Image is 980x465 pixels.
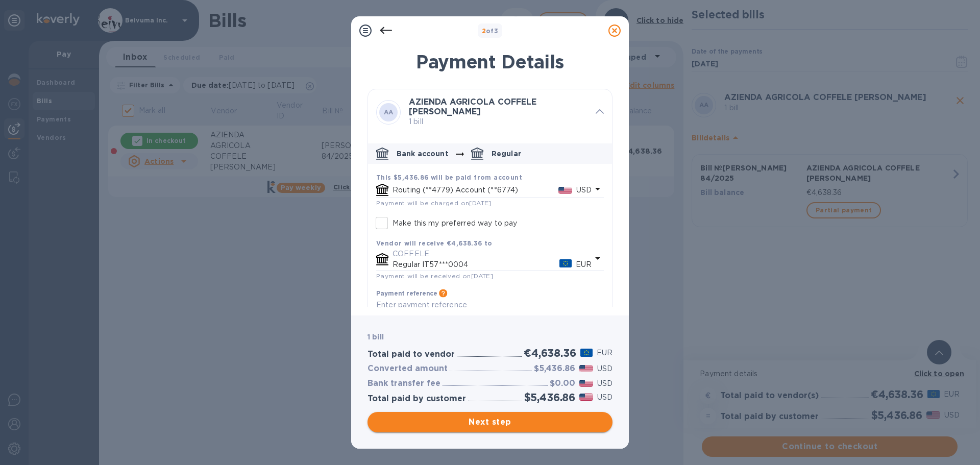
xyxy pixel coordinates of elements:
img: USD [579,394,593,401]
p: EUR [576,259,592,270]
p: Bank account [397,149,449,159]
h3: Total paid to vendor [367,350,455,359]
span: Payment will be charged on [DATE] [376,199,492,207]
p: Routing (**4779) Account (**6774) [393,185,558,195]
span: Payment will be received on [DATE] [376,272,493,280]
div: default-method [368,139,612,334]
h3: Total paid by customer [367,394,466,404]
h1: Payment Details [367,51,612,72]
b: 1 bill [367,333,384,341]
p: Regular [492,149,521,159]
p: 1 bill [409,116,587,127]
b: of 3 [482,27,499,35]
img: USD [558,187,572,194]
p: USD [597,363,612,374]
span: Next step [376,416,604,428]
b: AZIENDA AGRICOLA COFFELE [PERSON_NAME] [409,97,536,116]
p: Regular IT57***0004 [393,259,559,270]
h3: Payment reference [376,290,437,298]
img: USD [579,380,593,387]
p: COFFELE [393,249,592,259]
p: EUR [597,348,612,358]
p: USD [576,185,592,195]
h3: Converted amount [367,364,448,374]
img: USD [579,365,593,372]
span: 2 [482,27,486,35]
h2: $5,436.86 [524,391,575,404]
h2: €4,638.36 [524,347,576,359]
h3: $0.00 [550,379,575,388]
p: USD [597,392,612,403]
b: This $5,436.86 will be paid from account [376,174,522,181]
div: AAAZIENDA AGRICOLA COFFELE [PERSON_NAME] 1 bill [368,89,612,135]
p: USD [597,378,612,389]
p: Make this my preferred way to pay [393,218,517,229]
b: Vendor will receive €4,638.36 to [376,239,493,247]
b: AA [384,108,394,116]
h3: $5,436.86 [534,364,575,374]
button: Next step [367,412,612,432]
h3: Bank transfer fee [367,379,440,388]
